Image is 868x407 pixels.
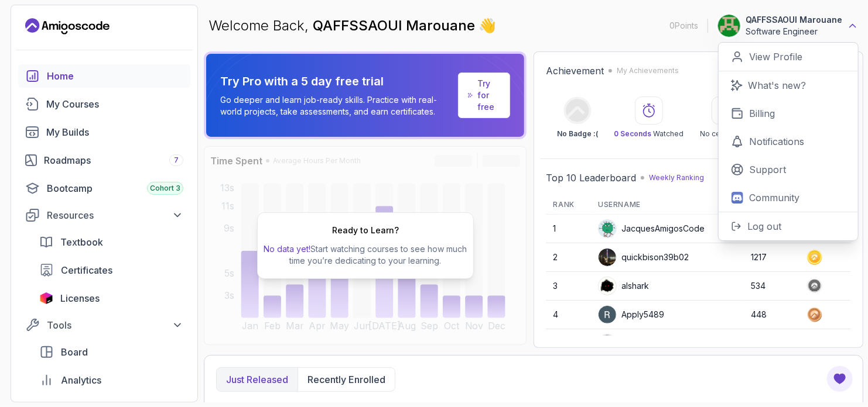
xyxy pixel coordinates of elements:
[18,64,190,88] a: home
[649,173,704,182] p: Weekly Ranking
[174,156,179,165] span: 7
[617,66,679,75] p: My Achievements
[332,225,399,236] h2: Ready to Learn?
[18,177,190,200] a: bootcamp
[60,235,103,249] span: Textbook
[749,191,799,205] p: Community
[39,292,53,304] img: jetbrains icon
[598,248,689,267] div: quickbison39b02
[264,244,310,254] span: No data yet!
[307,372,385,387] p: Recently enrolled
[47,181,183,195] div: Bootcamp
[262,243,469,267] p: Start watching courses to see how much time you’re dedicating to your learning.
[25,17,110,36] a: Landing page
[226,372,288,387] p: Just released
[591,195,744,215] th: Username
[719,71,858,99] a: What's new?
[749,50,802,64] p: View Profile
[18,149,190,172] a: roadmaps
[476,13,501,39] span: 👋
[546,272,591,301] td: 3
[61,373,101,387] span: Analytics
[18,315,190,336] button: Tools
[557,129,598,139] p: No Badge :(
[747,219,781,233] p: Log out
[746,26,842,37] p: Software Engineer
[60,291,100,305] span: Licenses
[61,345,88,359] span: Board
[546,301,591,329] td: 4
[599,306,616,323] img: user profile image
[749,134,804,149] p: Notifications
[18,205,190,226] button: Resources
[18,120,190,144] a: builds
[719,43,858,71] a: View Profile
[598,305,664,324] div: Apply5489
[826,365,854,393] button: Open Feedback Button
[47,318,183,332] div: Tools
[46,97,183,111] div: My Courses
[458,73,511,118] a: Try for free
[47,69,183,83] div: Home
[700,129,751,139] p: No certificates
[313,17,479,34] span: QAFFSSAOUI Marouane
[546,329,591,358] td: 5
[546,243,591,272] td: 2
[546,64,604,78] h2: Achievement
[599,249,616,266] img: user profile image
[217,368,298,391] button: Just released
[546,215,591,243] td: 1
[746,14,842,26] p: QAFFSSAOUI Marouane
[18,92,190,116] a: courses
[719,99,858,127] a: Billing
[749,106,775,120] p: Billing
[477,78,501,113] a: Try for free
[614,129,652,138] span: 0 Seconds
[717,14,859,37] button: user profile imageQAFFSSAOUI MarouaneSoftware Engineer
[748,78,806,92] p: What's new?
[150,184,180,193] span: Cohort 3
[719,156,858,184] a: Support
[598,219,705,238] div: JacquesAmigosCode
[719,127,858,156] a: Notifications
[546,195,591,215] th: Rank
[47,208,183,222] div: Resources
[298,368,395,391] button: Recently enrolled
[744,301,800,329] td: 448
[32,230,190,254] a: textbook
[46,125,183,139] div: My Builds
[32,368,190,392] a: analytics
[209,16,496,35] p: Welcome Back,
[744,272,800,301] td: 534
[718,15,740,37] img: user profile image
[32,340,190,364] a: board
[599,334,616,352] img: default monster avatar
[44,153,183,167] div: Roadmaps
[598,334,648,353] div: jvxdev
[220,94,453,118] p: Go deeper and learn job-ready skills. Practice with real-world projects, take assessments, and ea...
[719,212,858,240] button: Log out
[220,73,453,89] p: Try Pro with a 5 day free trial
[598,277,649,295] div: alshark
[32,287,190,310] a: licenses
[32,258,190,282] a: certificates
[744,243,800,272] td: 1217
[599,220,616,237] img: default monster avatar
[719,184,858,212] a: Community
[744,329,800,358] td: 446
[614,129,684,139] p: Watched
[669,20,698,32] p: 0 Points
[749,163,786,177] p: Support
[546,171,636,185] h2: Top 10 Leaderboard
[61,263,112,277] span: Certificates
[599,277,616,295] img: user profile image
